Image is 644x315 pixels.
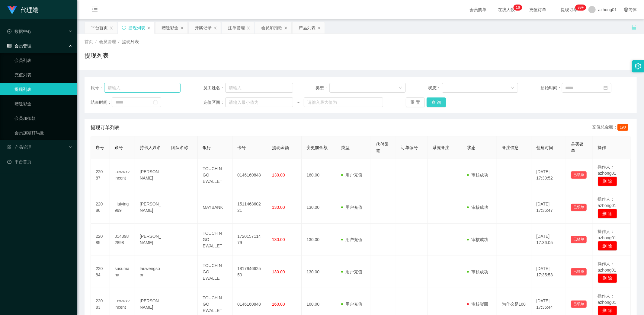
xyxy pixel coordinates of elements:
[272,205,285,210] span: 130.00
[598,164,617,176] span: 操作人：azhong01
[85,51,109,60] h1: 提现列表
[122,26,126,30] i: 图标: sync
[7,44,11,48] i: 图标: table
[571,268,587,275] button: 已锁单
[135,191,166,224] td: [PERSON_NAME]
[232,159,267,191] td: 0146160848
[140,145,161,150] span: 持卡人姓名
[118,39,120,44] span: /
[203,85,225,91] span: 员工姓名：
[110,26,113,30] i: 图标: close
[135,256,166,288] td: lauwengsoon
[598,145,606,150] span: 操作
[341,269,362,274] span: 用户充值
[598,229,617,240] span: 操作人：azhong01
[7,156,72,168] a: 图标: dashboard平台首页
[495,8,518,12] span: 在线人数
[432,145,449,150] span: 系统备注
[85,39,93,44] span: 首页
[198,256,232,288] td: TOUCH N GO EWALLET
[598,177,617,186] button: 删 除
[122,39,139,44] span: 提现列表
[135,224,166,256] td: [PERSON_NAME]
[536,145,553,150] span: 创建时间
[558,8,581,12] span: 提现订单
[272,302,285,307] span: 160.00
[91,99,112,106] span: 结束时间：
[14,112,72,124] a: 会员加扣款
[531,224,566,256] td: [DATE] 17:36:05
[284,26,288,30] i: 图标: close
[598,273,617,283] button: 删 除
[467,145,476,150] span: 状态
[317,26,321,30] i: 图标: close
[514,5,522,11] sup: 16
[526,8,549,12] span: 充值订单
[598,261,617,272] span: 操作人：azhong01
[14,83,72,95] a: 提现列表
[135,159,166,191] td: [PERSON_NAME]
[91,256,110,288] td: 22084
[531,159,566,191] td: [DATE] 17:39:52
[272,269,285,274] span: 130.00
[467,302,488,307] span: 审核驳回
[631,24,637,30] i: 图标: unlock
[198,191,232,224] td: MAYBANK
[7,29,11,33] i: 图标: check-circle-o
[302,256,336,288] td: 130.00
[401,145,418,150] span: 订单编号
[91,191,110,224] td: 22086
[110,191,135,224] td: Haiying999
[232,191,267,224] td: 151146860221
[376,142,389,153] span: 代付渠道
[7,6,17,14] img: logo.9652507e.png
[225,97,293,107] input: 请输入最小值为
[302,159,336,191] td: 160.00
[237,145,246,150] span: 卡号
[272,145,289,150] span: 提现金额
[341,237,362,242] span: 用户充值
[203,99,225,106] span: 充值区间：
[213,26,217,30] i: 图标: close
[21,0,39,20] h1: 代理端
[571,142,584,153] span: 是否锁单
[91,124,120,131] span: 提现订单列表
[232,224,267,256] td: 172015711479
[7,43,31,48] span: 会员管理
[14,98,72,110] a: 赠送彩金
[604,86,608,90] i: 图标: calendar
[598,241,617,251] button: 删 除
[306,145,328,150] span: 变更前金额
[304,97,383,107] input: 请输入最大值为
[598,209,617,218] button: 删 除
[228,22,245,33] div: 注单管理
[153,100,158,104] i: 图标: calendar
[96,145,104,150] span: 序号
[635,63,641,69] i: 图标: setting
[14,54,72,66] a: 会员列表
[341,173,362,177] span: 用户充值
[99,39,116,44] span: 会员管理
[467,205,488,210] span: 审核成功
[225,83,293,93] input: 请输入
[531,191,566,224] td: [DATE] 17:36:47
[128,22,145,33] div: 提现列表
[467,269,488,274] span: 审核成功
[14,69,72,81] a: 充值列表
[162,22,178,33] div: 赠送彩金
[7,7,39,12] a: 代理端
[341,302,362,307] span: 用户充值
[299,22,316,33] div: 产品列表
[110,224,135,256] td: 0143982898
[91,85,104,91] span: 账号：
[571,301,587,308] button: 已锁单
[428,85,442,91] span: 状态：
[198,159,232,191] td: TOUCH N GO EWALLET
[198,224,232,256] td: TOUCH N GO EWALLET
[467,237,488,242] span: 审核成功
[110,256,135,288] td: susumana
[575,5,586,11] sup: 1152
[541,85,562,91] span: 起始时间：
[261,22,282,33] div: 会员加扣款
[7,145,31,150] span: 产品管理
